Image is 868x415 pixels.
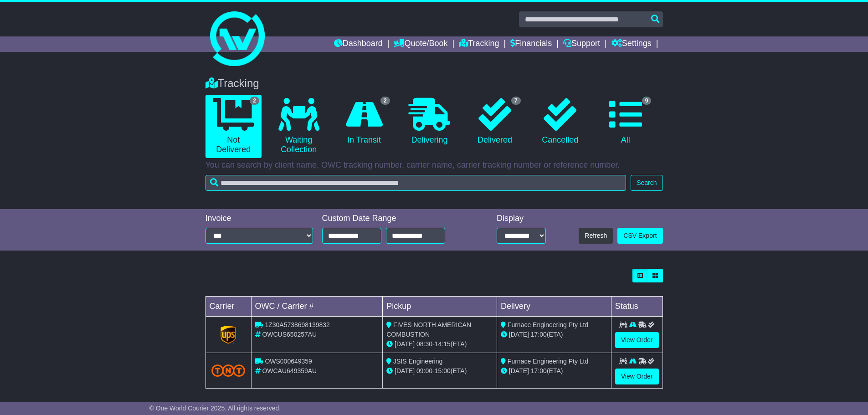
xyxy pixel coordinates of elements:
span: 17:00 [531,367,547,374]
a: 2 In Transit [336,95,392,149]
span: 7 [511,97,521,105]
span: 2 [380,97,390,105]
span: © One World Courier 2025. All rights reserved. [149,405,281,412]
span: JSIS Engineering [393,358,442,365]
span: Furnace Engineering Pty Ltd [508,358,588,365]
span: FIVES NORTH AMERICAN COMBUSTION [386,321,471,338]
td: Status [611,297,663,317]
a: Support [563,36,600,52]
a: CSV Export [617,228,663,244]
a: View Order [615,332,659,348]
span: 17:00 [531,331,547,338]
span: Furnace Engineering Pty Ltd [508,321,588,328]
div: (ETA) [501,366,607,376]
a: 7 Delivered [467,95,523,149]
span: [DATE] [395,340,415,348]
span: 09:00 [416,367,432,374]
span: OWS000649359 [265,358,312,365]
td: Carrier [205,297,251,317]
img: TNT_Domestic.png [211,364,246,377]
span: OWCUS650257AU [262,331,317,338]
span: 1Z30A5738698139832 [265,321,329,328]
div: (ETA) [501,330,607,339]
div: Custom Date Range [322,214,468,224]
a: Tracking [459,36,499,52]
a: Waiting Collection [271,95,327,158]
span: 08:30 [416,340,432,348]
a: Cancelled [532,95,588,149]
span: OWCAU649359AU [262,367,317,374]
div: Tracking [201,77,668,90]
a: View Order [615,369,659,384]
button: Refresh [579,228,613,244]
td: OWC / Carrier # [251,297,383,317]
a: 9 All [597,95,653,149]
div: - (ETA) [386,339,493,349]
a: Settings [611,36,652,52]
span: [DATE] [509,331,529,338]
td: Delivery [497,297,611,317]
div: Invoice [205,214,313,224]
div: Display [497,214,546,224]
button: Search [631,175,663,191]
img: GetCarrierServiceLogo [221,326,236,344]
a: 2 Not Delivered [205,95,262,158]
span: [DATE] [509,367,529,374]
p: You can search by client name, OWC tracking number, carrier name, carrier tracking number or refe... [205,160,663,170]
a: Delivering [401,95,457,149]
span: 2 [250,97,259,105]
a: Financials [510,36,552,52]
span: [DATE] [395,367,415,374]
a: Quote/Book [394,36,447,52]
div: - (ETA) [386,366,493,376]
a: Dashboard [334,36,383,52]
td: Pickup [383,297,497,317]
span: 9 [642,97,652,105]
span: 14:15 [435,340,451,348]
span: 15:00 [435,367,451,374]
